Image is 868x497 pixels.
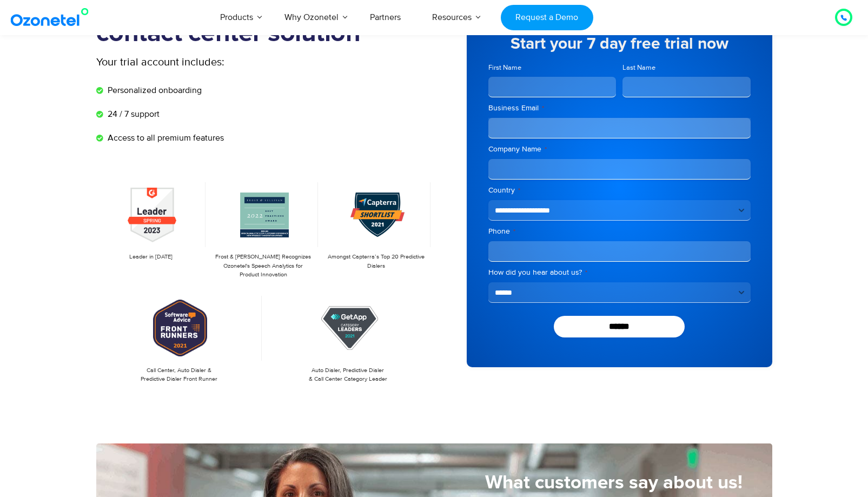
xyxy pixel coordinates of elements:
[96,54,353,70] p: Your trial account includes:
[96,473,743,492] h5: What customers say about us!
[501,5,593,30] a: Request a Demo
[488,267,751,278] label: How did you hear about us?
[102,253,200,262] p: Leader in [DATE]
[105,84,202,97] span: Personalized onboarding
[622,63,751,73] label: Last Name
[214,253,313,280] p: Frost & [PERSON_NAME] Recognizes Ozonetel's Speech Analytics for Product Innovation
[488,63,617,73] label: First Name
[270,366,426,384] p: Auto Dialer, Predictive Dialer & Call Center Category Leader
[105,108,160,121] span: 24 / 7 support
[488,144,751,155] label: Company Name
[327,253,425,270] p: Amongst Capterra’s Top 20 Predictive Dialers
[488,36,751,52] h5: Start your 7 day free trial now
[105,131,224,144] span: Access to all premium features
[102,366,257,384] p: Call Center, Auto Dialer & Predictive Dialer Front Runner
[488,226,751,237] label: Phone
[488,103,751,114] label: Business Email
[488,185,751,196] label: Country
